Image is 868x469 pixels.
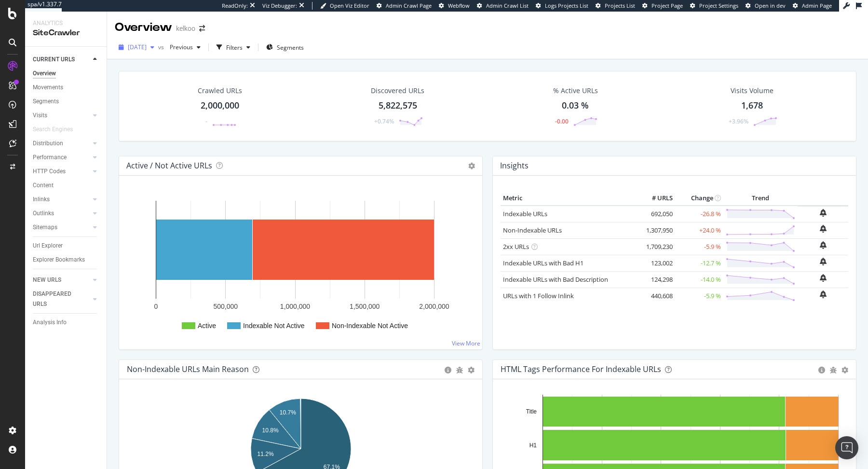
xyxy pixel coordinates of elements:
a: Open in dev [746,2,786,10]
td: -14.0 % [675,271,723,288]
span: Open in dev [755,2,786,9]
h4: Active / Not Active URLs [126,159,212,172]
h4: Insights [500,159,529,172]
div: bell-plus [820,258,827,265]
div: Filters [226,43,243,52]
div: Search Engines [33,124,73,135]
text: 11.2% [258,451,274,457]
div: Overview [115,19,172,36]
span: Segments [277,43,304,52]
a: Logs Projects List [536,2,588,10]
a: Movements [33,83,100,93]
a: Outlinks [33,208,90,219]
div: Distribution [33,138,63,149]
div: ReadOnly: [222,2,248,10]
td: 440,608 [637,288,675,304]
div: HTTP Codes [33,166,66,177]
a: Project Settings [690,2,738,10]
a: Sitemaps [33,222,90,233]
span: Projects List [605,2,635,9]
a: CURRENT URLS [33,55,90,65]
div: +0.74% [374,117,394,125]
a: Projects List [596,2,635,10]
button: Filters [213,40,254,55]
div: Open Intercom Messenger [835,436,858,459]
a: Overview [33,69,100,79]
span: Project Settings [699,2,738,9]
div: Overview [33,69,56,79]
a: Content [33,180,100,191]
text: 500,000 [213,303,238,310]
button: [DATE] [115,40,158,55]
a: Analysis Info [33,317,100,328]
a: Open Viz Editor [320,2,369,10]
td: 1,709,230 [637,238,675,255]
text: Title [526,408,537,415]
td: -12.7 % [675,255,723,271]
div: 5,822,575 [379,99,417,112]
div: -0.00 [555,117,569,125]
td: -5.9 % [675,288,723,304]
div: bell-plus [820,209,827,217]
text: Indexable Not Active [243,322,305,330]
text: 10.8% [262,427,279,434]
a: Indexable URLs with Bad Description [503,275,608,284]
text: Non-Indexable Not Active [332,322,408,330]
i: Options [468,163,475,169]
a: Non-Indexable URLs [503,226,562,234]
a: Segments [33,97,100,107]
text: 1,500,000 [350,303,380,310]
div: Visits Volume [731,86,773,96]
span: vs [158,43,166,51]
span: Project Page [651,2,683,9]
div: Visits [33,110,47,121]
div: 2,000,000 [201,99,239,112]
td: +24.0 % [675,222,723,238]
td: -5.9 % [675,238,723,255]
text: 2,000,000 [419,303,449,310]
text: Active [198,322,216,330]
div: DISAPPEARED URLS [33,289,81,309]
a: Webflow [439,2,470,10]
th: Change [675,191,723,206]
a: View More [452,339,480,347]
th: # URLS [637,191,675,206]
div: Content [33,180,54,191]
div: Performance [33,152,67,163]
td: 123,002 [637,255,675,271]
div: Non-Indexable URLs Main Reason [127,364,249,374]
div: Analysis Info [33,317,67,328]
div: bell-plus [820,225,827,233]
div: HTML Tags Performance for Indexable URLs [501,364,661,374]
div: SiteCrawler [33,28,99,39]
a: URLs with 1 Follow Inlink [503,291,574,300]
a: Visits [33,110,90,121]
a: Inlinks [33,194,90,205]
td: 124,298 [637,271,675,288]
th: Metric [501,191,637,206]
button: Previous [166,40,204,55]
a: Admin Crawl List [477,2,529,10]
div: bug [830,367,837,373]
a: HTTP Codes [33,166,90,177]
svg: A chart. [127,191,475,342]
button: Segments [262,40,308,55]
div: Crawled URLs [198,86,242,96]
span: Previous [166,43,193,51]
td: 1,307,950 [637,222,675,238]
td: -26.8 % [675,206,723,222]
div: gear [468,367,475,373]
div: Movements [33,83,63,93]
span: 2025 Aug. 18th [128,43,147,51]
div: CURRENT URLS [33,55,75,65]
div: bug [456,367,463,373]
span: Admin Crawl Page [386,2,432,9]
div: % Active URLs [553,86,598,96]
text: H1 [529,442,537,449]
div: Explorer Bookmarks [33,255,85,265]
div: Discovered URLs [371,86,424,96]
a: Distribution [33,138,90,149]
a: NEW URLS [33,275,90,285]
div: Inlinks [33,194,50,205]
